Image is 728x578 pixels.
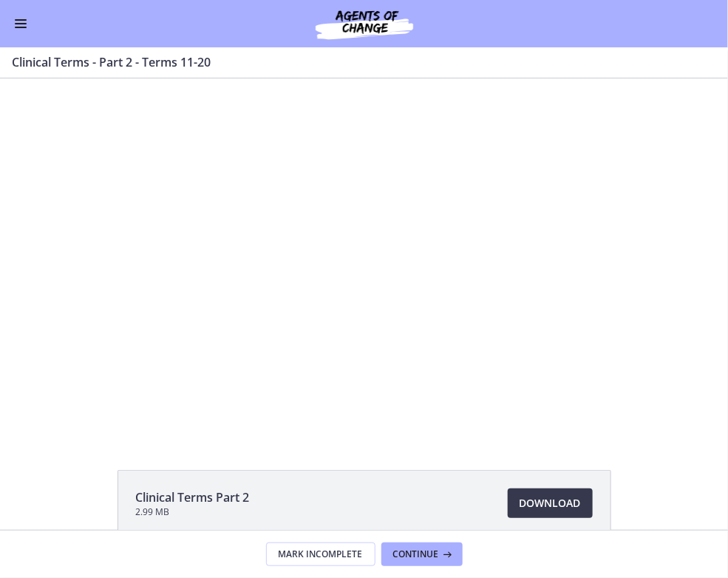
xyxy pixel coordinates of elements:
a: Download [508,488,593,518]
span: Clinical Terms Part 2 [136,488,250,506]
button: Enable menu [12,15,30,33]
span: 2.99 MB [136,506,250,518]
button: Continue [381,542,463,566]
img: Agents of Change [276,6,453,41]
span: Download [520,494,581,512]
span: Mark Incomplete [279,548,363,560]
span: Continue [393,548,439,560]
h3: Clinical Terms - Part 2 - Terms 11-20 [12,53,698,71]
button: Mark Incomplete [266,542,375,566]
